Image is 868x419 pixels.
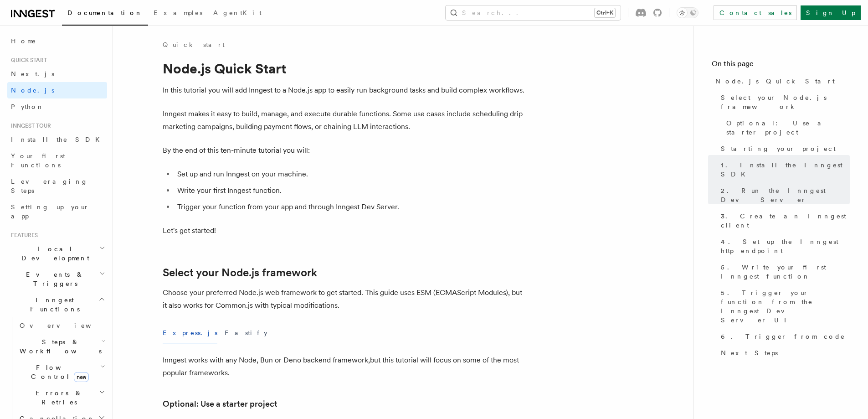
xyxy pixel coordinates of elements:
[11,70,54,78] span: Next.js
[7,270,99,288] span: Events & Triggers
[717,259,850,285] a: 5. Write your first Inngest function
[16,363,100,381] span: Flow Control
[712,58,850,73] h4: On this page
[726,119,850,137] span: Optional: Use a starter project
[163,266,317,279] a: Select your Node.js framework
[721,212,850,230] span: 3. Create an Inngest client
[163,286,527,312] p: Choose your preferred Node.js web framework to get started. This guide uses ESM (ECMAScript Modul...
[7,244,99,263] span: Local Development
[721,144,836,153] span: Starting your project
[74,372,89,382] span: new
[175,184,527,197] li: Write your first Inngest function.
[7,66,107,82] a: Next.js
[20,322,113,329] span: Overview
[7,57,47,64] span: Quick start
[7,199,107,224] a: Setting up your app
[163,354,527,379] p: Inngest works with any Node, Bun or Deno backend framework,but this tutorial will focus on some o...
[677,7,699,18] button: Toggle dark mode
[714,5,797,20] a: Contact sales
[16,337,102,356] span: Steps & Workflows
[7,122,51,129] span: Inngest tour
[62,3,148,26] a: Documentation
[712,73,850,89] a: Node.js Quick Start
[11,36,36,46] span: Home
[7,241,107,266] button: Local Development
[163,108,527,133] p: Inngest makes it easy to build, manage, and execute durable functions. Some use cases include sch...
[721,263,850,281] span: 5. Write your first Inngest function
[16,334,107,359] button: Steps & Workflows
[208,3,267,25] a: AgentKit
[721,237,850,255] span: 4. Set up the Inngest http endpoint
[16,388,99,407] span: Errors & Retries
[16,385,107,410] button: Errors & Retries
[717,345,850,361] a: Next Steps
[446,5,621,20] button: Search...Ctrl+K
[717,328,850,345] a: 6. Trigger from code
[7,82,107,98] a: Node.js
[163,224,527,237] p: Let's get started!
[148,3,208,25] a: Examples
[7,292,107,317] button: Inngest Functions
[163,323,217,343] button: Express.js
[11,203,89,220] span: Setting up your app
[7,232,38,239] span: Features
[721,332,845,341] span: 6. Trigger from code
[7,173,107,199] a: Leveraging Steps
[715,77,835,86] span: Node.js Quick Start
[723,115,850,140] a: Optional: Use a starter project
[717,140,850,157] a: Starting your project
[163,60,527,77] h1: Node.js Quick Start
[7,295,98,314] span: Inngest Functions
[7,98,107,115] a: Python
[7,33,107,49] a: Home
[717,285,850,328] a: 5. Trigger your function from the Inngest Dev Server UI
[7,148,107,173] a: Your first Functions
[213,9,262,16] span: AgentKit
[175,168,527,181] li: Set up and run Inngest on your machine.
[717,208,850,233] a: 3. Create an Inngest client
[163,84,527,97] p: In this tutorial you will add Inngest to a Node.js app to easily run background tasks and build c...
[717,157,850,182] a: 1. Install the Inngest SDK
[163,398,277,410] a: Optional: Use a starter project
[163,40,225,49] a: Quick start
[11,87,54,94] span: Node.js
[721,160,850,179] span: 1. Install the Inngest SDK
[16,317,107,334] a: Overview
[175,201,527,213] li: Trigger your function from your app and through Inngest Dev Server.
[721,288,850,325] span: 5. Trigger your function from the Inngest Dev Server UI
[11,103,44,110] span: Python
[721,93,850,111] span: Select your Node.js framework
[154,9,202,16] span: Examples
[721,348,778,357] span: Next Steps
[225,323,267,343] button: Fastify
[67,9,143,16] span: Documentation
[717,89,850,115] a: Select your Node.js framework
[11,178,88,194] span: Leveraging Steps
[11,152,65,169] span: Your first Functions
[16,359,107,385] button: Flow Controlnew
[721,186,850,204] span: 2. Run the Inngest Dev Server
[717,233,850,259] a: 4. Set up the Inngest http endpoint
[7,131,107,148] a: Install the SDK
[595,8,615,17] kbd: Ctrl+K
[717,182,850,208] a: 2. Run the Inngest Dev Server
[801,5,861,20] a: Sign Up
[163,144,527,157] p: By the end of this ten-minute tutorial you will:
[11,136,105,143] span: Install the SDK
[7,266,107,292] button: Events & Triggers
